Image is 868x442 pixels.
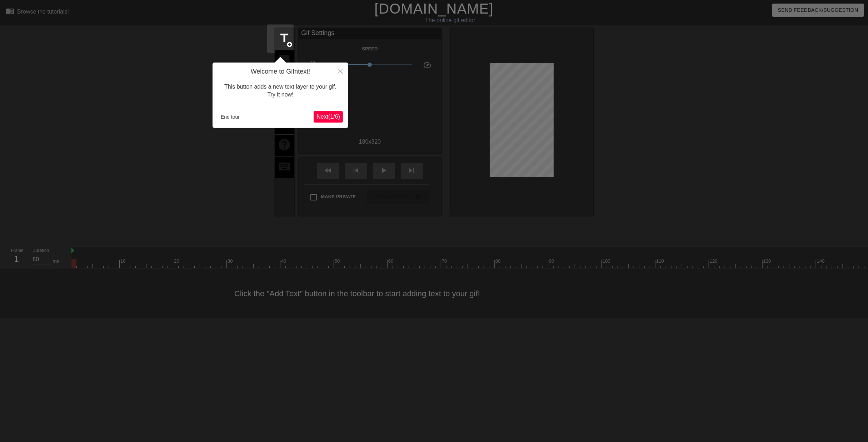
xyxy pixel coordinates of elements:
[218,111,243,122] button: End tour
[316,114,340,120] span: Next ( 1 / 6 )
[218,68,343,76] h4: Welcome to Gifntext!
[314,111,343,123] button: Next
[333,63,348,79] button: Close
[218,76,343,106] div: This button adds a new text layer to your gif. Try it now!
